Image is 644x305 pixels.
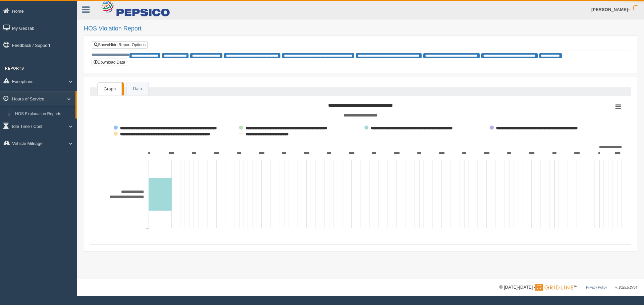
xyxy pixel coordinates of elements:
a: Graph [98,82,122,96]
button: Download Data [92,59,127,66]
div: © [DATE]-[DATE] - ™ [499,284,637,291]
span: v. 2025.5.2764 [615,286,637,289]
a: Data [127,82,148,96]
img: Gridline [535,284,573,291]
a: Privacy Policy [586,286,607,289]
a: HOS Explanation Reports [12,108,75,120]
a: Show/Hide Report Options [92,41,148,49]
h2: HOS Violation Report [84,25,637,32]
